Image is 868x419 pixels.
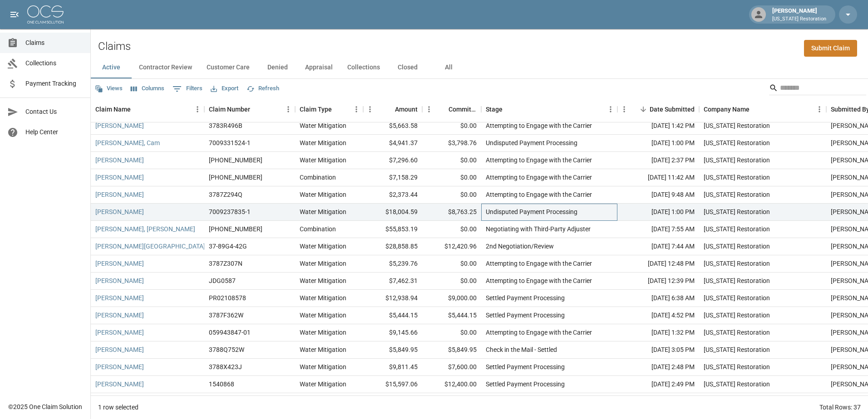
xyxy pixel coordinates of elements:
[98,403,138,412] div: 1 row selected
[95,345,144,354] a: [PERSON_NAME]
[281,102,295,116] button: Menu
[298,57,340,78] button: Appraisal
[617,238,699,255] div: [DATE] 7:44 AM
[95,328,144,337] a: [PERSON_NAME]
[363,238,422,255] div: $28,858.85
[300,190,346,199] div: Water Mitigation
[300,207,346,216] div: Water Mitigation
[617,324,699,341] div: [DATE] 1:32 PM
[486,121,592,130] div: Attempting to Engage with the Carrier
[209,345,244,354] div: 3788Q752W
[209,138,251,147] div: 7009331524-1
[617,359,699,376] div: [DATE] 2:48 PM
[209,121,242,130] div: 3783R496B
[209,362,242,371] div: 3788X423J
[704,362,770,371] div: Oregon Restoration
[132,57,199,78] button: Contractor Review
[209,311,243,320] div: 3787F362W
[300,345,346,354] div: Water Mitigation
[704,293,770,302] div: Oregon Restoration
[422,273,481,290] div: $0.00
[382,103,395,116] button: Sort
[91,97,204,122] div: Claim Name
[704,121,770,130] div: Oregon Restoration
[25,38,83,48] span: Claims
[209,207,251,216] div: 7009237835-1
[300,276,346,285] div: Water Mitigation
[617,290,699,307] div: [DATE] 6:38 AM
[704,242,770,251] div: Oregon Restoration
[422,135,481,152] div: $3,798.76
[204,97,295,122] div: Claim Number
[650,97,695,122] div: Date Submitted
[422,393,481,410] div: $2,725.17
[486,242,554,251] div: 2nd Negotiation/Review
[617,376,699,393] div: [DATE] 2:49 PM
[300,242,346,251] div: Water Mitigation
[422,341,481,359] div: $5,849.95
[704,173,770,182] div: Oregon Restoration
[617,273,699,290] div: [DATE] 12:39 PM
[95,121,144,130] a: [PERSON_NAME]
[300,293,346,302] div: Water Mitigation
[704,190,770,199] div: Oregon Restoration
[257,57,298,78] button: Denied
[395,97,418,122] div: Amount
[363,393,422,410] div: $3,814.09
[486,190,592,199] div: Attempting to Engage with the Carrier
[486,173,592,182] div: Attempting to Engage with the Carrier
[95,224,195,234] a: [PERSON_NAME], [PERSON_NAME]
[363,255,422,273] div: $5,239.76
[93,82,125,96] button: Views
[250,103,263,116] button: Sort
[128,82,167,96] button: Select columns
[363,307,422,324] div: $5,444.15
[486,138,577,147] div: Undisputed Payment Processing
[300,380,346,389] div: Water Mitigation
[617,135,699,152] div: [DATE] 1:00 PM
[772,15,826,23] p: [US_STATE] Restoration
[363,324,422,341] div: $9,145.66
[300,173,336,182] div: Combination
[199,57,257,78] button: Customer Care
[363,341,422,359] div: $5,849.95
[363,169,422,186] div: $7,158.29
[300,224,336,234] div: Combination
[422,152,481,169] div: $0.00
[350,102,363,116] button: Menu
[422,238,481,255] div: $12,420.96
[486,293,565,302] div: Settled Payment Processing
[95,362,144,371] a: [PERSON_NAME]
[422,376,481,393] div: $12,400.00
[704,207,770,216] div: Oregon Restoration
[209,242,247,251] div: 37-89G4-42G
[617,169,699,186] div: [DATE] 11:42 AM
[363,273,422,290] div: $7,462.31
[617,341,699,359] div: [DATE] 3:05 PM
[209,224,262,234] div: 01-009-116114
[422,97,481,122] div: Committed Amount
[95,311,144,320] a: [PERSON_NAME]
[617,255,699,273] div: [DATE] 12:48 PM
[704,276,770,285] div: Oregon Restoration
[300,97,332,122] div: Claim Type
[209,293,246,302] div: PR02108578
[704,138,770,147] div: Oregon Restoration
[819,403,861,412] div: Total Rows: 37
[340,57,387,78] button: Collections
[332,103,345,116] button: Sort
[704,311,770,320] div: Oregon Restoration
[637,103,650,116] button: Sort
[244,82,281,96] button: Refresh
[486,345,557,354] div: Check in the Mail - Settled
[422,290,481,307] div: $9,000.00
[209,276,236,285] div: JDG0587
[486,207,577,216] div: Undisputed Payment Processing
[95,276,144,285] a: [PERSON_NAME]
[363,204,422,221] div: $18,004.59
[5,5,24,24] button: open drawer
[25,79,83,88] span: Payment Tracking
[363,152,422,169] div: $7,296.60
[363,97,422,122] div: Amount
[750,103,762,116] button: Sort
